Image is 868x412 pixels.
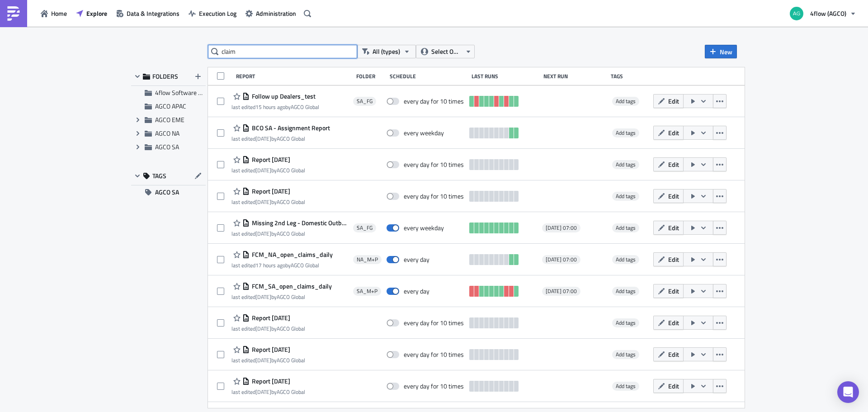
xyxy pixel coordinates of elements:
span: Add tags [612,255,639,264]
div: Folder [356,73,385,80]
div: every weekday [404,129,444,137]
button: Edit [653,252,684,266]
span: Add tags [612,287,639,296]
span: Add tags [616,192,636,200]
span: Add tags [616,350,636,359]
span: FCM_NA_open_claims_daily [250,251,333,259]
span: All (types) [373,47,400,57]
span: Add tags [616,287,636,295]
button: Edit [653,126,684,140]
span: SA_M+P [357,288,377,295]
button: Execution Log [184,6,241,20]
span: Home [51,9,67,18]
button: Edit [653,284,684,298]
button: Edit [653,157,684,171]
span: Add tags [612,350,639,359]
span: Edit [668,191,679,201]
img: Avatar [789,6,804,21]
button: Data & Integrations [112,6,184,20]
div: every day [404,256,429,264]
span: 4flow Software KAM [155,88,211,97]
span: NA_M+P [357,256,378,263]
div: last edited by AGCO Global [231,135,330,142]
div: every day for 10 times [404,161,464,169]
div: every day [404,287,429,295]
div: last edited by AGCO Global [231,167,305,174]
button: All (types) [357,45,416,58]
span: Edit [668,350,679,359]
input: Search Reports [208,45,357,58]
div: last edited by AGCO Global [231,230,348,237]
div: every day for 10 times [404,192,464,200]
time: 2025-09-24T11:46:53Z [255,198,271,206]
span: Edit [668,128,679,137]
button: Edit [653,221,684,235]
div: last edited by AGCO Global [231,357,305,364]
div: Report [236,73,352,80]
span: BCO SA - Assignment Report [250,124,330,132]
span: Edit [668,286,679,296]
button: Explore [71,6,112,20]
span: SA_FG [357,224,373,232]
div: every day for 10 times [404,97,464,105]
span: AGCO SA [155,185,179,199]
time: 2025-09-29T17:09:18Z [255,261,285,270]
time: 2025-09-12T18:33:12Z [255,229,271,238]
div: every day for 10 times [404,350,464,359]
div: last edited by AGCO Global [231,104,319,110]
div: every weekday [404,224,444,232]
time: 2025-09-11T17:50:58Z [255,293,271,301]
span: Add tags [616,97,636,105]
span: Add tags [616,160,636,169]
div: last edited by AGCO Global [231,388,305,395]
span: Add tags [612,128,639,137]
button: Edit [653,347,684,361]
button: 4flow (AGCO) [784,4,861,24]
span: Add tags [616,223,636,232]
button: Edit [653,189,684,203]
button: Home [36,6,71,20]
time: 2025-09-25T12:42:31Z [255,134,271,143]
div: last edited by AGCO Global [231,262,333,269]
span: Report 2025-09-24 [250,156,290,164]
span: AGCO SA [155,142,179,152]
span: Administration [256,9,296,18]
span: Add tags [616,128,636,137]
span: New [720,47,732,57]
span: Edit [668,223,679,232]
div: Last Runs [472,73,539,80]
div: Open Intercom Messenger [837,381,859,403]
span: Edit [668,318,679,327]
span: 4flow (AGCO) [810,9,846,18]
span: Edit [668,160,679,169]
span: AGCO NA [155,128,179,138]
span: Edit [668,255,679,264]
span: Add tags [612,382,639,391]
span: AGCO EME [155,115,184,124]
span: Add tags [612,318,639,327]
span: Execution Log [199,9,236,18]
button: Edit [653,94,684,108]
div: every day for 10 times [404,382,464,390]
div: Next Run [543,73,606,80]
span: Add tags [612,97,639,106]
span: Explore [86,9,107,18]
span: Edit [668,96,679,106]
span: FOLDERS [152,72,178,81]
a: Administration [241,6,301,20]
button: AGCO SA [131,185,206,199]
span: Add tags [616,255,636,264]
span: Data & Integrations [127,9,179,18]
span: Add tags [612,160,639,169]
button: Select Owner [416,45,475,58]
span: FCM_SA_open_claims_daily [250,282,332,290]
span: Missing 2nd Leg - Domestic Outbound [250,219,348,227]
div: every day for 10 times [404,319,464,327]
span: Select Owner [431,47,462,57]
span: Edit [668,381,679,391]
span: TAGS [152,172,166,180]
time: 2025-09-24T19:19:03Z [255,166,271,175]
